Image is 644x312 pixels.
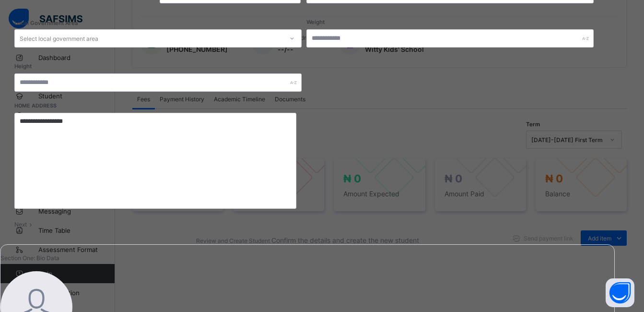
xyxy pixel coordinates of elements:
label: Weight [306,19,325,25]
label: Home Address [14,103,57,109]
span: Confirm the details and create the new student [271,236,419,244]
span: Next [14,221,27,228]
button: Open asap [606,278,634,307]
span: Section One: Bio Data [0,254,59,262]
div: Select local government area [20,29,98,48]
span: Review and Create Student [196,237,270,244]
span: Local Government Area [14,20,78,26]
label: Height [14,63,32,70]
